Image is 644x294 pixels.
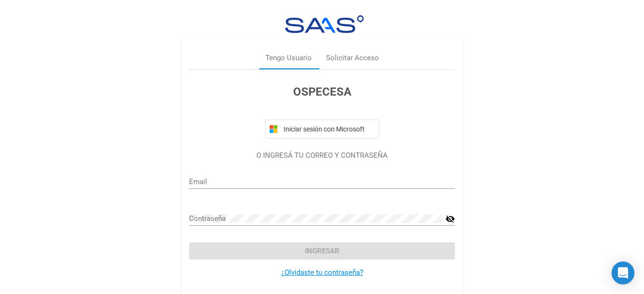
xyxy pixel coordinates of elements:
[305,247,339,255] span: Ingresar
[189,83,455,100] h3: OSPECESA
[445,213,455,225] mat-icon: visibility_off
[326,53,379,64] div: Solicitar Acceso
[282,125,375,133] span: Iniciar sesión con Microsoft
[281,268,363,277] a: ¿Olvidaste tu contraseña?
[265,120,380,139] button: Iniciar sesión con Microsoft
[612,261,634,284] div: Open Intercom Messenger
[189,150,455,161] p: O INGRESÁ TU CORREO Y CONTRASEÑA
[265,53,312,64] div: Tengo Usuario
[189,242,455,260] button: Ingresar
